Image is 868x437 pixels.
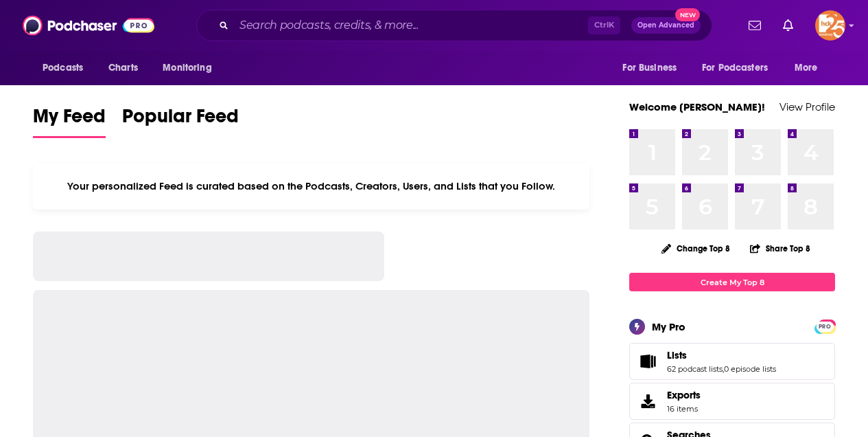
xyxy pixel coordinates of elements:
button: open menu [693,55,788,81]
span: For Business [622,58,677,78]
span: For Podcasters [702,58,768,78]
a: Show notifications dropdown [777,14,799,37]
span: 16 items [667,404,701,414]
a: 62 podcast lists [667,364,723,374]
span: My Feed [33,104,106,136]
a: Lists [634,352,661,371]
span: , [723,364,724,374]
a: Lists [667,349,776,361]
span: New [675,8,700,21]
input: Search podcasts, credits, & more... [234,14,588,36]
a: 0 episode lists [724,364,776,374]
button: open menu [153,55,229,81]
span: Charts [108,58,138,78]
span: Logged in as kerrifulks [815,10,845,41]
img: User Profile [815,10,845,41]
a: Charts [99,55,146,81]
button: Show profile menu [815,10,845,41]
span: Exports [634,392,661,411]
a: PRO [817,321,833,331]
button: open menu [785,55,835,81]
a: Popular Feed [122,104,239,138]
button: Change Top 8 [653,240,738,257]
span: PRO [817,322,833,332]
span: Open Advanced [637,22,694,29]
img: Podchaser - Follow, Share and Rate Podcasts [23,12,154,38]
div: Your personalized Feed is curated based on the Podcasts, Creators, Users, and Lists that you Follow. [33,163,589,210]
div: My Pro [652,320,685,333]
a: My Feed [33,104,106,138]
span: More [795,58,818,78]
span: Exports [667,389,701,401]
a: Create My Top 8 [629,273,835,291]
div: Search podcasts, credits, & more... [196,10,712,41]
span: Ctrl K [588,16,620,34]
span: Monitoring [163,58,211,78]
a: Welcome [PERSON_NAME]! [629,100,765,113]
span: Lists [667,349,687,361]
a: Exports [629,383,835,420]
button: open menu [33,55,101,81]
button: open menu [613,55,694,81]
span: Lists [629,343,835,380]
a: View Profile [779,100,835,113]
span: Podcasts [43,58,83,78]
span: Popular Feed [122,104,239,136]
button: Share Top 8 [749,235,811,262]
a: Show notifications dropdown [743,14,766,37]
button: Open AdvancedNew [631,17,701,34]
